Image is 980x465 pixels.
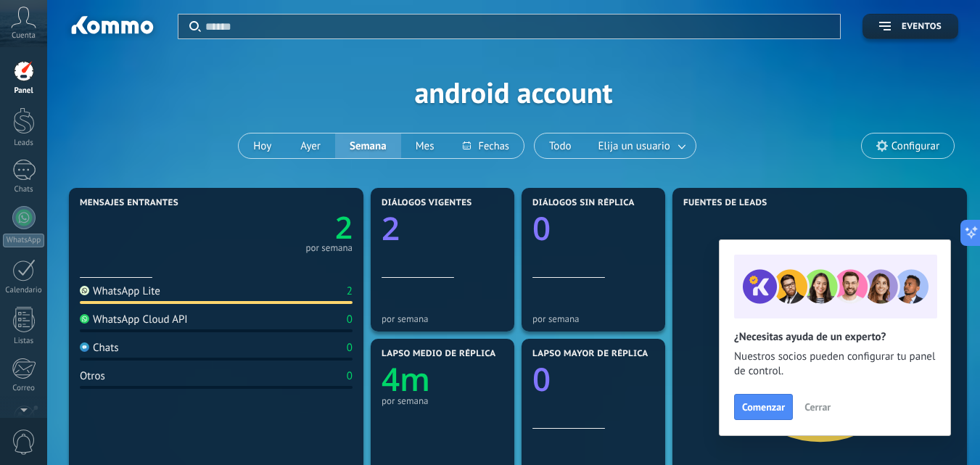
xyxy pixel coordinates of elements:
h2: ¿Necesitas ayuda de un experto? [734,330,936,344]
img: Chats [80,342,89,352]
div: por semana [382,395,503,406]
a: 2 [216,207,353,248]
button: Ayer [286,133,335,158]
div: 0 [347,341,353,355]
button: Comenzar [734,394,793,420]
button: Fechas [448,133,523,158]
span: Elija un usuario [596,136,673,156]
div: Panel [3,86,45,96]
text: 0 [532,357,551,400]
div: Leads [3,139,45,148]
button: Semana [335,133,401,158]
button: Hoy [239,133,286,158]
div: Listas [3,337,45,346]
text: 4m [382,357,430,400]
button: Todo [535,133,586,158]
span: Comenzar [742,402,785,412]
div: Chats [3,185,45,194]
div: WhatsApp [3,234,44,247]
span: Fuentes de leads [683,198,767,208]
img: WhatsApp Lite [80,286,89,295]
div: Calendario [3,286,45,295]
div: por semana [532,313,654,324]
img: WhatsApp Cloud API [80,314,89,324]
div: Chats [80,341,119,355]
span: Diálogos vigentes [382,198,472,208]
div: WhatsApp Lite [80,284,160,298]
span: Mensajes entrantes [80,198,178,208]
span: Nuestros socios pueden configurar tu panel de control. [734,350,936,379]
div: Correo [3,384,45,393]
text: 2 [335,207,353,248]
div: por semana [382,313,503,324]
span: Lapso mayor de réplica [532,349,648,359]
button: Cerrar [798,396,837,418]
div: Otros [80,369,105,383]
span: Cerrar [804,402,831,412]
div: por semana [305,244,353,252]
span: Eventos [902,22,942,32]
text: 0 [532,206,551,250]
div: WhatsApp Cloud API [80,313,188,326]
button: Mes [401,133,449,158]
div: 2 [347,284,353,298]
button: Elija un usuario [586,133,696,158]
button: Eventos [862,14,958,39]
div: 0 [347,313,353,326]
text: 2 [382,206,400,250]
div: 0 [347,369,353,383]
span: Cuenta [12,31,36,41]
span: Configurar [892,140,939,152]
span: Diálogos sin réplica [532,198,635,208]
span: Lapso medio de réplica [382,349,496,359]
